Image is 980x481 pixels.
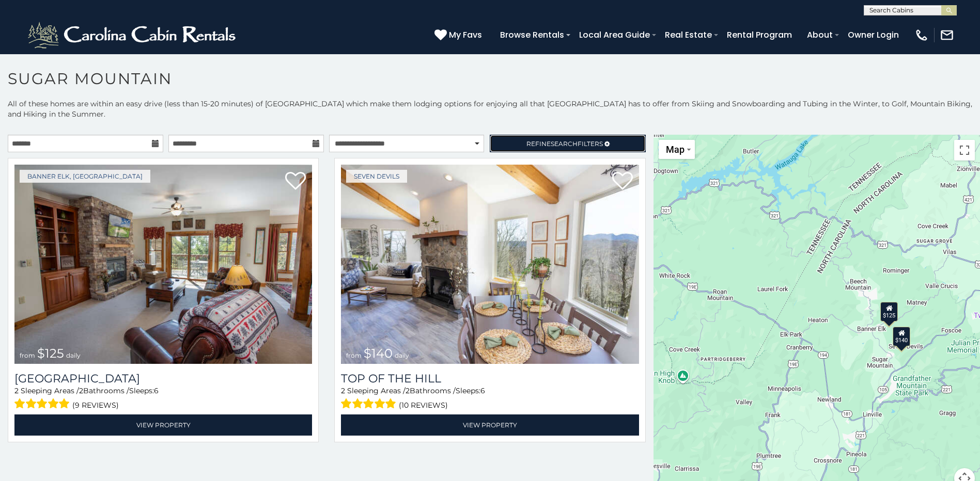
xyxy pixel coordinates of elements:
[722,26,797,44] a: Rental Program
[341,386,639,412] div: Sleeping Areas / Bathrooms / Sleeps:
[341,165,639,364] img: Top Of The Hill
[341,372,639,386] a: Top Of The Hill
[14,386,312,412] div: Sleeping Areas / Bathrooms / Sleeps:
[666,144,685,155] span: Map
[893,327,910,346] div: $140
[72,398,119,412] span: (9 reviews)
[341,386,345,395] span: 2
[20,351,35,359] span: from
[285,171,306,193] a: Add to favorites
[20,170,150,183] a: Banner Elk, [GEOGRAPHIC_DATA]
[406,386,410,395] span: 2
[346,351,362,359] span: from
[26,20,240,51] img: White-1-2.png
[14,414,312,436] a: View Property
[37,346,64,361] span: $125
[940,28,954,42] img: mail-regular-white.png
[480,386,485,395] span: 6
[79,386,83,395] span: 2
[495,26,569,44] a: Browse Rentals
[551,140,578,148] span: Search
[346,170,407,183] a: Seven Devils
[914,28,929,42] img: phone-regular-white.png
[954,140,975,161] button: Toggle fullscreen view
[395,351,409,359] span: daily
[526,140,603,148] span: Refine Filters
[612,171,633,193] a: Add to favorites
[399,398,448,412] span: (10 reviews)
[802,26,838,44] a: About
[14,165,312,364] img: Bearfoot Lodge
[341,165,639,364] a: Top Of The Hill from $140 daily
[880,302,898,322] div: $125
[490,135,645,152] a: RefineSearchFilters
[364,346,393,361] span: $140
[14,165,312,364] a: Bearfoot Lodge from $125 daily
[14,372,312,386] a: [GEOGRAPHIC_DATA]
[154,386,159,395] span: 6
[341,414,639,436] a: View Property
[574,26,655,44] a: Local Area Guide
[659,140,695,159] button: Change map style
[449,28,482,41] span: My Favs
[434,28,485,42] a: My Favs
[660,26,717,44] a: Real Estate
[14,386,19,395] span: 2
[14,372,312,386] h3: Bearfoot Lodge
[66,351,81,359] span: daily
[843,26,904,44] a: Owner Login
